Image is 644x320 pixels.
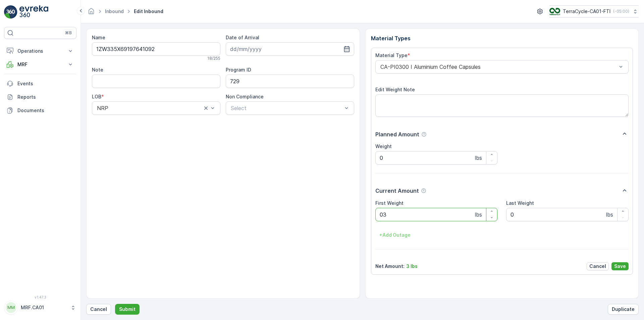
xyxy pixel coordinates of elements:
[375,143,392,149] label: Weight
[17,107,74,114] p: Documents
[608,304,639,315] button: Duplicate
[375,187,419,195] p: Current Amount
[4,104,76,117] a: Documents
[90,306,107,313] p: Cancel
[549,5,639,17] button: TerraCycle-CA01-FTI(-05:00)
[226,94,264,99] label: Non Compliance
[88,10,95,16] a: Homepage
[421,188,426,193] div: Help Tooltip Icon
[17,48,63,54] p: Operations
[406,263,418,270] p: 3 lbs
[371,34,633,42] p: Material Types
[475,154,482,162] p: lbs
[226,42,354,56] input: dd/mm/yyyy
[226,35,259,40] label: Date of Arrival
[375,230,415,240] button: +Add Outage
[613,9,629,14] p: ( -05:00 )
[4,301,76,315] button: MMMRF.CA01
[589,263,606,270] p: Cancel
[6,302,16,313] div: MM
[17,80,74,87] p: Events
[21,304,67,311] p: MRF.CA01
[92,94,101,99] label: LOB
[17,61,63,68] p: MRF
[611,262,629,270] button: Save
[4,77,76,90] a: Events
[226,67,251,73] label: Program ID
[612,306,635,313] p: Duplicate
[375,87,415,92] label: Edit Weight Note
[421,132,427,137] div: Help Tooltip Icon
[65,30,72,36] p: ⌘B
[375,52,408,58] label: Material Type
[563,8,610,15] p: TerraCycle-CA01-FTI
[231,104,342,112] p: Select
[375,263,405,270] p: Net Amount :
[475,211,482,219] p: lbs
[105,8,124,14] a: Inbound
[19,5,48,19] img: logo_light-DOdMpM7g.png
[17,94,74,100] p: Reports
[4,5,17,19] img: logo
[375,200,404,206] label: First Weight
[119,306,136,313] p: Submit
[115,304,140,315] button: Submit
[375,130,419,138] p: Planned Amount
[92,67,103,73] label: Note
[86,304,111,315] button: Cancel
[506,200,534,206] label: Last Weight
[614,263,626,270] p: Save
[4,295,76,299] span: v 1.47.3
[4,44,76,58] button: Operations
[207,56,220,61] p: 18 / 255
[4,58,76,71] button: MRF
[606,211,613,219] p: lbs
[379,232,411,238] p: + Add Outage
[4,90,76,104] a: Reports
[132,8,165,15] span: Edit Inbound
[92,35,105,40] label: Name
[587,262,609,270] button: Cancel
[549,8,560,15] img: TC_BVHiTW6.png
